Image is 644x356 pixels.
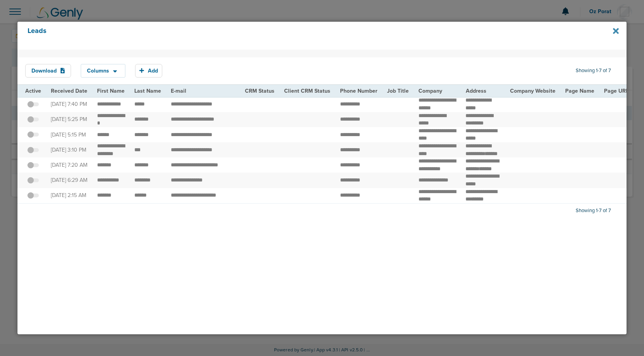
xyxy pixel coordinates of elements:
[51,88,87,94] span: Received Date
[576,207,611,214] span: Showing 1-7 of 7
[576,67,611,74] span: Showing 1-7 of 7
[505,85,561,97] th: Company Website
[46,188,92,204] td: [DATE] 2:15 AM
[148,67,158,74] span: Add
[134,88,161,94] span: Last Name
[279,85,335,97] th: Client CRM Status
[340,88,377,94] span: Phone Number
[46,112,92,127] td: [DATE] 5:25 PM
[46,142,92,157] td: [DATE] 3:10 PM
[87,68,109,74] span: Columns
[604,88,628,94] span: Page URL
[97,88,125,94] span: First Name
[46,157,92,173] td: [DATE] 7:20 AM
[135,64,162,78] button: Add
[25,64,71,78] button: Download
[46,127,92,142] td: [DATE] 5:15 PM
[461,85,505,97] th: Address
[28,27,559,45] h4: Leads
[25,88,41,94] span: Active
[382,85,414,97] th: Job Title
[46,97,92,112] td: [DATE] 7:40 PM
[46,173,92,188] td: [DATE] 6:29 AM
[245,88,274,94] span: CRM Status
[171,88,186,94] span: E-mail
[414,85,461,97] th: Company
[561,85,599,97] th: Page Name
